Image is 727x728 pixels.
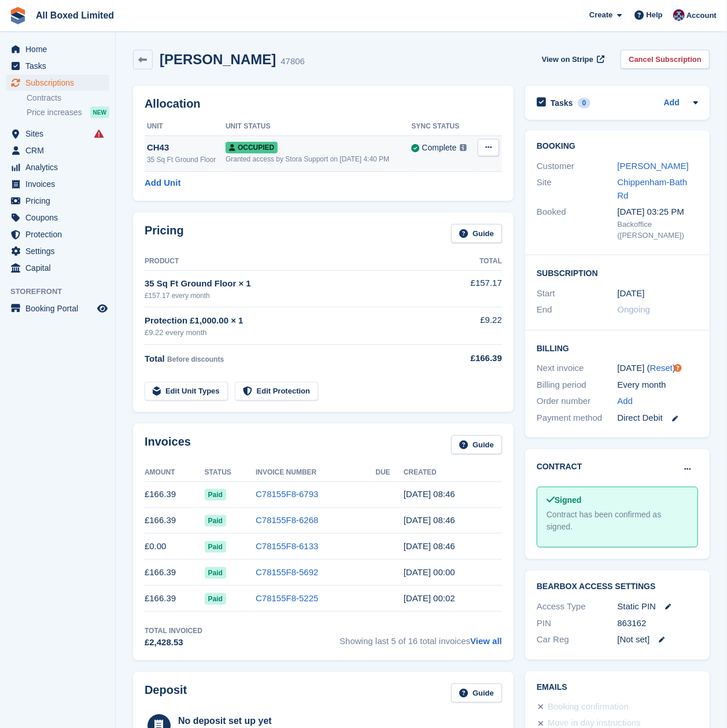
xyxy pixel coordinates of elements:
td: £166.39 [145,586,205,612]
th: Unit [145,117,226,136]
div: Total Invoiced [145,626,202,636]
a: C78155F8-6133 [256,541,318,551]
a: menu [6,58,109,74]
a: All Boxed Limited [31,6,119,25]
img: icon-info-grey-7440780725fd019a000dd9b08b2336e03edf1995a4989e88bcd33f0948082b44.svg [460,144,467,151]
a: Edit Protection [235,382,318,401]
th: Unit Status [226,117,412,136]
a: menu [6,226,109,242]
th: Total [447,252,502,271]
h2: Emails [537,683,698,692]
span: Analytics [25,159,95,175]
div: Customer [537,160,618,173]
th: Due [375,464,403,482]
h2: BearBox Access Settings [537,582,698,591]
span: CRM [25,142,95,159]
a: Preview store [95,302,109,315]
a: Guide [451,224,502,243]
div: Car Reg [537,633,618,646]
span: Showing last 5 of 16 total invoices [339,626,502,649]
div: Start [537,287,618,300]
th: Sync Status [412,117,475,136]
div: 35 Sq Ft Ground Floor [147,155,226,165]
a: menu [6,126,109,142]
time: 2025-07-30 23:00:56 UTC [404,567,455,577]
th: Product [145,252,447,271]
span: Help [647,9,663,21]
h2: Deposit [145,683,187,703]
span: Occupied [226,142,278,153]
a: C78155F8-6268 [256,515,318,525]
h2: Billing [537,342,698,354]
span: Before discounts [167,355,224,363]
span: Pricing [25,193,95,209]
div: £9.22 every month [145,327,447,339]
div: 863162 [618,617,699,630]
span: Invoices [25,176,95,192]
td: £157.17 [447,270,502,307]
div: [DATE] ( ) [618,362,699,375]
div: Protection £1,000.00 × 1 [145,314,447,328]
div: £2,428.53 [145,636,202,649]
td: £166.39 [145,508,205,534]
h2: Allocation [145,97,502,111]
span: Paid [205,593,226,605]
div: Tooltip anchor [673,363,683,373]
a: Reset [650,363,673,373]
time: 2025-06-30 23:02:37 UTC [404,593,455,603]
a: menu [6,243,109,259]
div: Site [537,176,618,202]
a: C78155F8-5692 [256,567,318,577]
a: C78155F8-6793 [256,489,318,499]
span: Account [687,10,717,21]
a: menu [6,260,109,276]
span: Capital [25,260,95,276]
div: Contract has been confirmed as signed. [547,509,688,533]
div: £157.17 every month [145,291,447,301]
th: Amount [145,464,205,482]
h2: Contract [537,461,582,473]
div: 47806 [281,55,305,68]
span: Booking Portal [25,300,95,317]
span: Subscriptions [25,75,95,91]
span: Home [25,41,95,57]
div: Complete [422,142,457,154]
div: Booked [537,205,618,241]
a: Add [664,97,680,110]
time: 2025-08-31 07:46:26 UTC [404,515,455,525]
div: No deposit set up yet [178,714,416,728]
a: menu [6,300,109,317]
a: Guide [451,683,502,703]
a: Contracts [27,93,109,104]
a: Guide [451,435,502,454]
a: Add [618,395,633,408]
div: CH43 [147,141,226,155]
div: [DATE] 03:25 PM [618,205,699,219]
div: End [537,303,618,317]
h2: Subscription [537,267,698,278]
span: Price increases [27,107,82,118]
img: stora-icon-8386f47178a22dfd0bd8f6a31ec36ba5ce8667c1dd55bd0f319d3a0aa187defe.svg [9,7,27,24]
a: menu [6,142,109,159]
h2: [PERSON_NAME] [160,52,276,67]
div: Granted access by Stora Support on [DATE] 4:40 PM [226,154,412,164]
a: Edit Unit Types [145,382,228,401]
h2: Booking [537,142,698,151]
span: View on Stripe [542,54,593,65]
div: Next invoice [537,362,618,375]
a: C78155F8-5225 [256,593,318,603]
span: Settings [25,243,95,259]
a: View on Stripe [537,50,607,69]
span: Tasks [25,58,95,74]
span: Paid [205,541,226,553]
div: Static PIN [618,600,699,613]
a: View all [470,636,502,646]
div: Order number [537,395,618,408]
a: Price increases NEW [27,106,109,119]
td: £166.39 [145,560,205,586]
th: Status [205,464,256,482]
h2: Invoices [145,435,191,454]
div: NEW [90,106,109,118]
a: menu [6,159,109,175]
span: Paid [205,515,226,527]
